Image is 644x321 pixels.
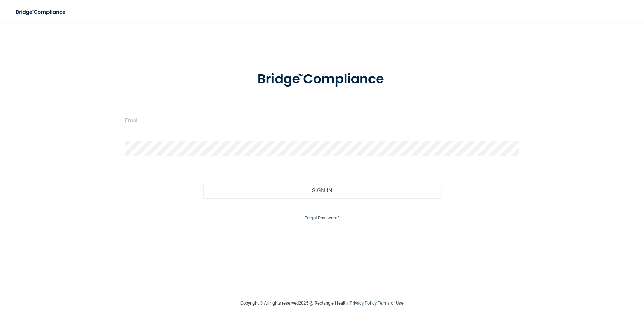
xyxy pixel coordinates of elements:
[304,215,340,220] a: Forgot Password?
[203,183,441,198] button: Sign In
[350,300,376,306] a: Privacy Policy
[125,113,520,128] input: Email
[10,5,72,19] img: bridge_compliance_login_screen.278c3ca4.svg
[378,300,404,306] a: Terms of Use
[199,292,445,314] div: Copyright © All rights reserved 2025 @ Rectangle Health | |
[244,62,400,97] img: bridge_compliance_login_screen.278c3ca4.svg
